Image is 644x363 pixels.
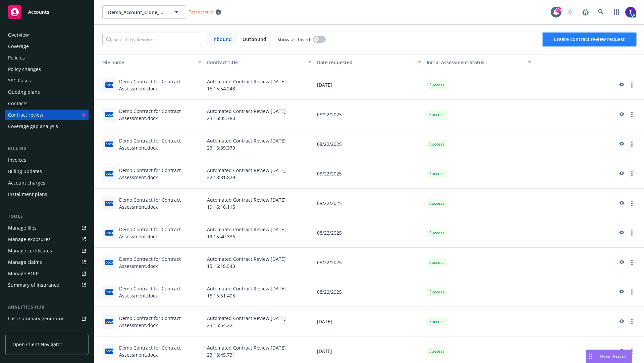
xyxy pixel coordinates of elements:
[628,347,636,355] a: more
[5,75,89,86] a: SSC Cases
[314,100,424,129] div: 08/22/2025
[314,70,424,100] div: [DATE]
[314,54,424,70] button: Date requested
[429,259,444,266] span: Success
[5,280,89,290] a: Summary of insurance
[5,223,89,233] a: Manage files
[8,177,45,188] div: Account charges
[105,260,113,265] span: docx
[586,350,594,363] div: Drag to move
[543,33,636,46] button: Create contract review request
[5,177,89,188] a: Account charges
[207,59,304,66] div: Contract title
[617,81,625,89] a: preview
[5,155,89,165] a: Invoices
[97,59,194,66] div: Toggle SortBy
[427,59,484,66] span: Initial Assessment Status
[5,304,89,311] div: Analytics hub
[204,129,314,159] div: Automated Contract Review [DATE] 23:15:39.379
[8,41,29,52] div: Coverage
[579,5,592,19] a: Report a Bug
[28,9,49,15] span: Accounts
[5,121,89,132] a: Coverage gap analysis
[5,313,89,324] a: Loss summary generator
[5,234,89,245] a: Manage exposures
[8,234,51,245] div: Manage exposures
[105,171,113,176] span: docx
[8,257,42,268] div: Manage claims
[204,248,314,277] div: Automated Contract Review [DATE] 15:16:18.543
[5,145,89,152] div: Billing
[105,289,113,294] span: docx
[237,33,272,46] span: Outbound
[102,33,201,46] input: Search by keyword...
[314,248,424,277] div: 08/22/2025
[625,7,636,17] img: photo
[617,111,625,119] a: preview
[8,155,26,165] div: Invoices
[429,319,444,325] span: Success
[314,159,424,189] div: 08/22/2025
[5,245,89,256] a: Manage certificates
[617,318,625,326] a: preview
[5,110,89,120] a: Contract review
[119,344,202,358] div: Demo Contract for Contract Assessment.docx
[617,140,625,148] a: preview
[617,347,625,355] a: preview
[628,229,636,237] a: more
[204,159,314,189] div: Automated Contract Review [DATE] 22:18:31.829
[314,189,424,218] div: 08/22/2025
[429,348,444,354] span: Success
[628,258,636,267] a: more
[5,64,89,75] a: Policy changes
[8,98,28,109] div: Contacts
[628,140,636,148] a: more
[555,7,561,13] div: 99+
[119,78,202,92] div: Demo Contract for Contract Assessment.docx
[212,36,232,43] span: Inbound
[207,33,237,46] span: Inbound
[119,167,202,181] div: Demo Contract for Contract Assessment.docx
[314,277,424,307] div: 08/22/2025
[429,82,444,88] span: Success
[119,196,202,210] div: Demo Contract for Contract Assessment.docx
[628,199,636,207] a: more
[586,350,632,363] button: Nova Assist
[5,98,89,109] a: Contacts
[5,189,89,200] a: Installment plans
[105,142,113,147] span: docx
[8,313,64,324] div: Loss summary generator
[314,129,424,159] div: 08/22/2025
[204,218,314,248] div: Automated Contract Review [DATE] 19:15:40.336
[5,87,89,97] a: Quoting plans
[617,229,625,237] a: preview
[5,213,89,220] div: Tools
[617,170,625,178] a: preview
[8,121,58,132] div: Coverage gap analysis
[105,201,113,206] span: docx
[119,255,202,270] div: Demo Contract for Contract Assessment.docx
[204,70,314,100] div: Automated Contract Review [DATE] 15:15:54.248
[5,257,89,268] a: Manage claims
[427,59,524,66] div: Toggle SortBy
[317,59,414,66] div: Date requested
[5,52,89,63] a: Policies
[429,141,444,147] span: Success
[105,230,113,235] span: docx
[8,245,52,256] div: Manage certificates
[277,36,310,43] span: Show archived
[429,112,444,118] span: Success
[628,111,636,119] a: more
[8,280,59,290] div: Summary of insurance
[8,268,40,279] div: Manage BORs
[594,5,608,19] a: Search
[8,87,40,97] div: Quoting plans
[314,307,424,336] div: [DATE]
[97,59,194,66] div: File name
[8,223,37,233] div: Manage files
[186,8,224,15] span: Test Account
[8,30,29,40] div: Overview
[119,285,202,299] div: Demo Contract for Contract Assessment.docx
[119,226,202,240] div: Demo Contract for Contract Assessment.docx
